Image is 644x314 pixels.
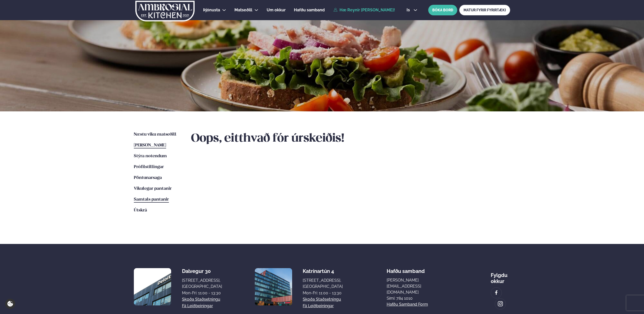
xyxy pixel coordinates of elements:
[134,197,169,202] span: Samtals pantanir
[182,268,222,274] div: Dalvegur 30
[203,8,220,12] span: Þjónusta
[387,277,447,295] a: [PERSON_NAME][EMAIL_ADDRESS][DOMAIN_NAME]
[134,186,172,191] span: Vikulegar pantanir
[203,7,220,13] a: Þjónusta
[255,268,292,305] img: image alt
[182,303,213,309] a: Fá leiðbeiningar
[134,175,162,181] a: Pöntunarsaga
[134,207,147,213] a: Útskrá
[182,277,222,290] div: [STREET_ADDRESS], [GEOGRAPHIC_DATA]
[134,176,162,180] span: Pöntunarsaga
[303,290,343,296] div: Mon-Fri: 11:00 - 13:30
[134,132,176,138] a: Næstu viku matseðill
[428,5,457,15] button: BÓKA BORÐ
[333,8,395,12] a: Hæ Reynir [PERSON_NAME]!
[303,296,341,302] a: Skoða staðsetningu
[134,165,164,169] span: Prófílstillingar
[294,7,325,13] a: Hafðu samband
[407,8,411,12] span: is
[387,295,447,301] p: Sími: 784 1010
[267,7,286,13] a: Um okkur
[491,268,510,284] div: Fylgdu okkur
[491,288,502,298] a: image alt
[459,5,510,15] a: MATUR FYRIR FYRIRTÆKI
[134,197,169,203] a: Samtals pantanir
[303,277,343,290] div: [STREET_ADDRESS], [GEOGRAPHIC_DATA]
[294,8,325,12] span: Hafðu samband
[134,208,147,212] span: Útskrá
[234,8,252,12] span: Matseðill
[134,268,171,305] img: image alt
[134,154,167,158] span: Stýra notendum
[182,296,220,302] a: Skoða staðsetningu
[191,132,510,146] h2: Oops, eitthvað fór úrskeiðis!
[498,301,503,307] img: image alt
[387,301,428,307] a: Hafðu samband form
[182,290,222,296] div: Mon-Fri: 11:00 - 13:30
[303,268,343,274] div: Katrínartún 4
[303,303,334,309] a: Fá leiðbeiningar
[234,7,252,13] a: Matseðill
[403,8,421,12] button: is
[135,1,195,21] img: logo
[494,290,499,296] img: image alt
[387,264,425,274] span: Hafðu samband
[5,299,15,309] a: Cookie settings
[134,164,164,170] a: Prófílstillingar
[134,132,176,137] span: Næstu viku matseðill
[134,186,172,192] a: Vikulegar pantanir
[134,142,166,148] a: [PERSON_NAME]
[134,143,166,147] span: [PERSON_NAME]
[134,153,167,159] a: Stýra notendum
[267,8,286,12] span: Um okkur
[495,299,506,309] a: image alt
